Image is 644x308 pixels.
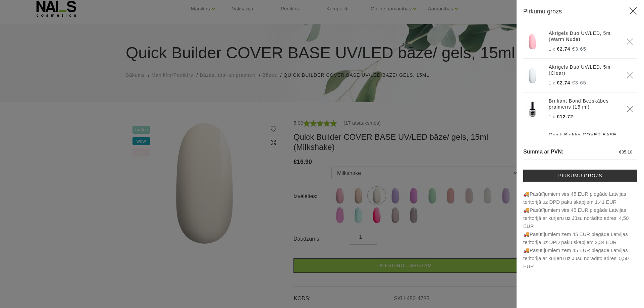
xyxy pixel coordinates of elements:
[549,64,619,76] a: Akrigels Duo UV/LED, 5ml (Clear)
[557,80,570,85] span: €2.74
[627,106,633,113] a: Delete
[627,38,633,45] a: Delete
[523,170,637,182] a: Pirkumu grozs
[572,80,586,85] s: €3.65
[549,81,555,85] span: 1 x
[523,7,637,18] h3: Pirkumu grozs
[557,114,573,119] span: €12.72
[549,47,555,52] span: 1 x
[523,190,637,270] p: 🚚Pasūtījumiem virs 45 EUR piegāde Latvijas teritorijā uz DPD paku skapjiem 1,41 EUR 🚚Pasūtī...
[557,46,570,52] span: €2.74
[549,132,619,150] a: Quick Builder COVER BASE UV/LED bāze/ gels, 15ml (Milkshake)
[523,149,563,155] span: Summa ar PVN:
[549,30,619,42] a: Akrigels Duo UV/LED, 5ml (Warm Nude)
[622,149,632,155] span: 35.10
[572,46,586,52] s: €3.65
[619,149,622,155] span: €
[627,72,633,79] a: Delete
[549,98,619,110] a: Brilliant Bond Bezskābes praimeris (15 ml)
[549,115,555,119] span: 1 x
